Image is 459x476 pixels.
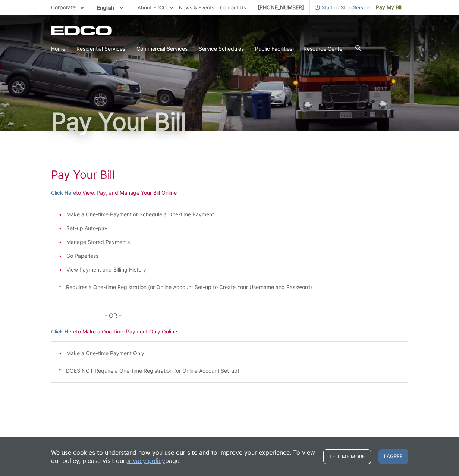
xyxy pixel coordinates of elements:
h1: Pay Your Bill [51,168,408,181]
p: to Make a One-time Payment Only Online [51,328,408,336]
li: Go Paperless [66,252,400,260]
li: Make a One-time Payment or Schedule a One-time Payment [66,210,400,219]
li: Make a One-time Payment Only [66,349,400,357]
p: We use cookies to understand how you use our site and to improve your experience. To view our pol... [51,448,316,465]
p: - OR - [104,310,408,321]
a: Resource Center [304,45,344,53]
li: View Payment and Billing History [66,266,400,274]
a: Residential Services [76,45,125,53]
p: to View, Pay, and Manage Your Bill Online [51,189,408,197]
span: Pay My Bill [376,3,402,12]
a: Contact Us [220,3,246,12]
a: Home [51,45,65,53]
li: Manage Stored Payments [66,238,400,246]
a: Commercial Services [136,45,188,53]
a: Service Schedules [199,45,244,53]
span: Corporate [51,4,76,10]
span: I agree [378,449,408,464]
a: Public Facilities [255,45,292,53]
a: EDCD logo. Return to the homepage. [51,26,113,35]
a: News & Events [179,3,214,12]
p: * DOES NOT Require a One-time Registration (or Online Account Set-up) [59,367,400,375]
a: privacy policy [125,457,165,465]
li: Set-up Auto-pay [66,224,400,232]
a: About EDCO [138,3,173,12]
a: Click Here [51,328,76,336]
h1: Pay Your Bill [51,110,408,134]
a: Click Here [51,189,76,197]
p: * Requires a One-time Registration (or Online Account Set-up to Create Your Username and Password) [59,283,400,291]
a: Tell me more [323,449,371,464]
span: English [91,1,129,14]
